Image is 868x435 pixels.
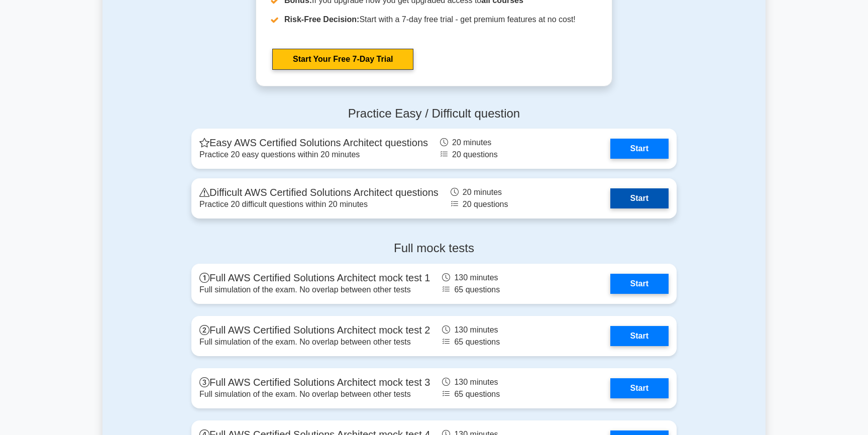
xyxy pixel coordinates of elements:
a: Start [610,139,669,159]
a: Start [610,188,669,208]
h4: Full mock tests [191,241,677,256]
a: Start Your Free 7-Day Trial [272,49,413,70]
h4: Practice Easy / Difficult question [191,106,677,121]
a: Start [610,326,669,346]
a: Start [610,378,669,398]
a: Start [610,274,669,294]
